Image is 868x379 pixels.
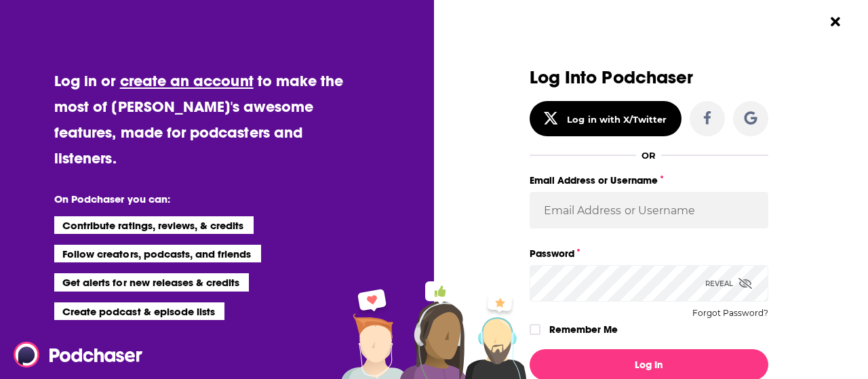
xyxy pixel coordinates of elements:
[530,101,682,136] button: Log in with X/Twitter
[54,273,249,291] li: Get alerts for new releases & credits
[14,342,144,367] img: Podchaser - Follow, Share and Rate Podcasts
[14,342,133,367] a: Podchaser - Follow, Share and Rate Podcasts
[692,308,768,318] button: Forgot Password?
[530,68,768,87] h3: Log Into Podchaser
[530,172,768,189] label: Email Address or Username
[642,150,656,161] div: OR
[567,114,667,125] div: Log in with X/Twitter
[530,245,768,262] label: Password
[54,216,254,234] li: Contribute ratings, reviews, & credits
[120,71,254,90] a: create an account
[54,193,325,205] li: On Podchaser you can:
[705,265,752,302] div: Reveal
[530,192,768,228] input: Email Address or Username
[549,321,618,338] label: Remember Me
[54,245,261,262] li: Follow creators, podcasts, and friends
[823,9,848,35] button: Close Button
[54,302,224,320] li: Create podcast & episode lists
